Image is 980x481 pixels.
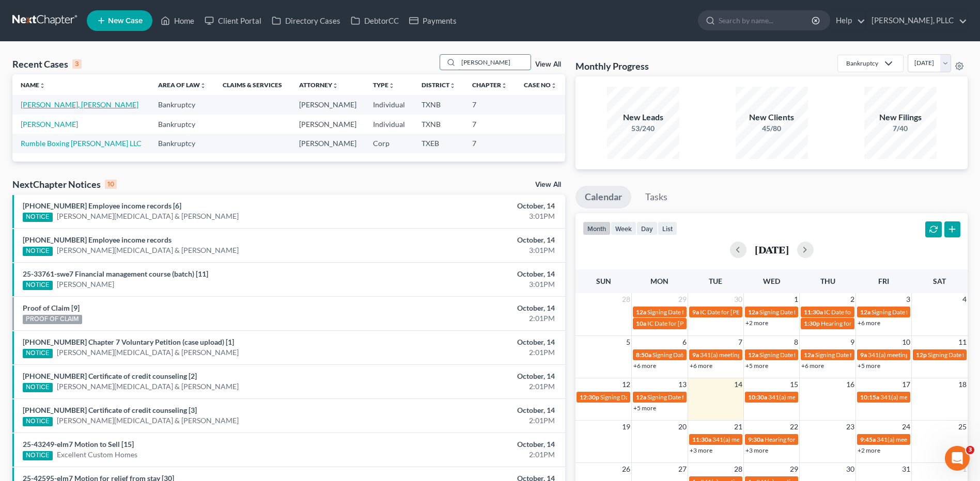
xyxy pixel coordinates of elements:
a: [PERSON_NAME], [PERSON_NAME] [21,100,138,109]
span: Hearing for [PERSON_NAME] [765,436,845,443]
div: 10 [105,180,117,189]
div: PROOF OF CLAIM [23,315,82,324]
span: 6 [681,336,688,348]
span: IC Date for [PERSON_NAME] [647,319,726,327]
span: 18 [957,378,968,391]
a: [PHONE_NUMBER] Employee income records [23,235,172,244]
td: Bankruptcy [150,115,214,134]
a: Tasks [636,186,677,209]
div: 2:01PM [384,347,555,358]
a: [PERSON_NAME][MEDICAL_DATA] & [PERSON_NAME] [57,211,239,221]
a: Nameunfold_more [21,81,45,89]
i: unfold_more [332,83,338,89]
div: NOTICE [23,247,53,256]
a: [PERSON_NAME] [57,279,114,290]
span: 12:30p [580,393,599,401]
span: 28 [733,463,743,475]
a: +6 more [690,362,712,370]
span: 17 [901,378,911,391]
span: 12a [748,351,758,359]
span: 22 [789,421,799,433]
span: 12a [860,308,870,316]
span: 26 [621,463,631,475]
span: 12 [621,378,631,391]
a: +6 more [801,362,824,370]
span: 30 [845,463,855,475]
span: 341(a) meeting for [PERSON_NAME] [880,393,980,401]
td: Individual [365,95,413,114]
a: [PHONE_NUMBER] Certificate of credit counseling [2] [23,372,197,380]
a: 25-43249-elm7 Motion to Sell [15] [23,440,134,448]
div: October, 14 [384,201,555,211]
span: 19 [621,421,631,433]
span: 12p [916,351,927,359]
span: 1 [793,293,799,306]
a: +3 more [690,446,712,454]
a: +3 more [745,446,768,454]
button: month [583,221,611,235]
a: [PERSON_NAME], PLLC [866,11,967,30]
a: +2 more [745,319,768,327]
div: October, 14 [384,269,555,279]
td: Individual [365,115,413,134]
span: 4 [961,293,968,306]
div: 2:01PM [384,381,555,392]
span: IC Date for [PERSON_NAME], Shylanda [700,308,806,316]
td: TXNB [413,115,464,134]
input: Search by name... [719,11,813,30]
a: Directory Cases [267,11,346,30]
span: 10 [901,336,911,348]
a: Help [831,11,865,30]
div: 53/240 [607,123,679,134]
i: unfold_more [449,83,456,89]
span: Wed [763,277,780,285]
span: Mon [650,277,668,285]
td: [PERSON_NAME] [291,95,365,114]
a: Excellent Custom Homes [57,450,137,460]
span: 29 [677,293,688,306]
span: 9:45a [860,436,876,443]
div: 3:01PM [384,279,555,290]
span: Signing Date for [PERSON_NAME] [872,308,964,316]
span: 9:30a [748,436,764,443]
i: unfold_more [200,83,206,89]
span: 23 [845,421,855,433]
span: 28 [621,293,631,306]
a: +5 more [745,362,768,370]
div: 2:01PM [384,415,555,426]
div: October, 14 [384,303,555,313]
a: +5 more [858,362,880,370]
div: Recent Cases [12,58,82,70]
div: NOTICE [23,213,53,222]
a: Client Portal [199,11,267,30]
span: 9a [692,351,699,359]
th: Claims & Services [214,74,290,95]
span: Signing Date for [PERSON_NAME] [647,308,740,316]
div: 3:01PM [384,211,555,221]
a: Attorneyunfold_more [299,81,338,89]
a: [PHONE_NUMBER] Certificate of credit counseling [3] [23,406,197,414]
a: +5 more [633,404,656,412]
span: 25 [957,421,968,433]
span: 7 [737,336,743,348]
a: Area of Lawunfold_more [158,81,206,89]
span: 12a [804,351,814,359]
span: Sun [596,277,611,285]
span: New Case [108,17,143,25]
a: Typeunfold_more [373,81,395,89]
span: Signing Date for [PERSON_NAME] [647,393,740,401]
span: 10:30a [748,393,767,401]
a: [PERSON_NAME][MEDICAL_DATA] & [PERSON_NAME] [57,415,239,426]
span: Signing Date for [PERSON_NAME] [815,351,908,359]
a: Chapterunfold_more [472,81,507,89]
span: 9 [849,336,855,348]
span: 9a [692,308,699,316]
td: Corp [365,134,413,153]
i: unfold_more [39,83,45,89]
span: 8:50a [636,351,651,359]
span: 1:30p [804,319,820,327]
div: October, 14 [384,405,555,415]
div: 3 [72,59,82,69]
span: 30 [733,293,743,306]
div: 2:01PM [384,450,555,460]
